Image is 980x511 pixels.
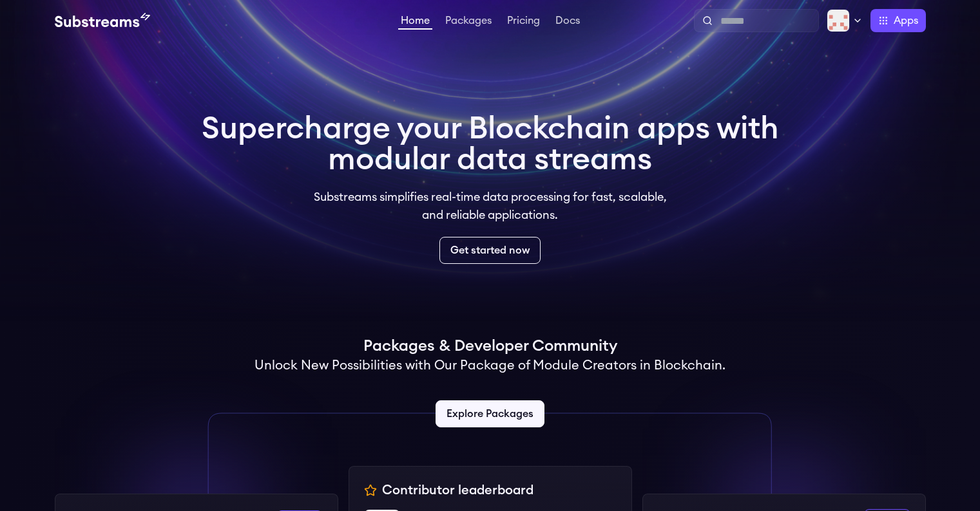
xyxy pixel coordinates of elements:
[553,15,582,28] a: Docs
[398,15,432,30] a: Home
[55,13,150,28] img: Substream's logo
[827,9,850,32] img: Profile
[504,15,543,28] a: Pricing
[439,237,541,264] a: Get started now
[255,357,725,375] h2: Unlock New Possibilities with Our Package of Module Creators in Blockchain.
[363,336,617,357] h1: Packages & Developer Community
[305,188,676,224] p: Substreams simplifies real-time data processing for fast, scalable, and reliable applications.
[894,13,918,28] span: Apps
[436,400,544,427] a: Explore Packages
[202,113,779,175] h1: Supercharge your Blockchain apps with modular data streams
[443,15,494,28] a: Packages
